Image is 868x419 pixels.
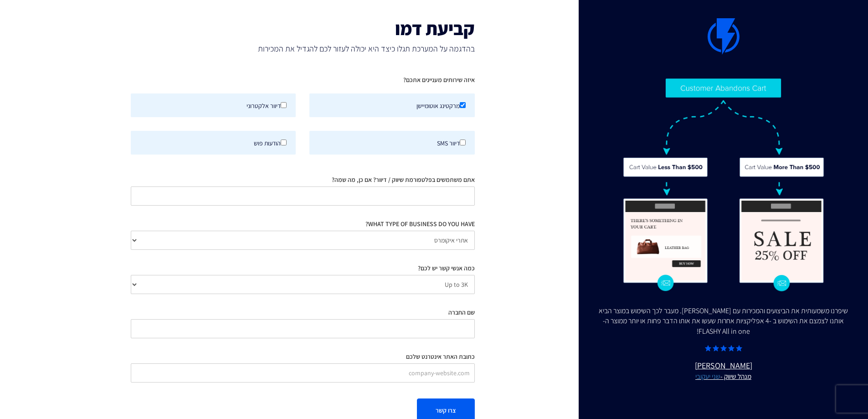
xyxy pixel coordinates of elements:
[622,78,825,292] img: Flashy
[309,131,475,155] label: דיוור SMS
[460,140,466,145] input: דיוור SMS
[597,372,850,382] small: מנהל שיווק -
[131,43,475,55] span: בהדגמה על המערכת תגלו כיצד היא יכולה לעזור לכם להגדיל את המכירות
[281,102,287,108] input: דיוור אלקטרוני
[131,131,296,155] label: הודעות פוש
[448,308,475,317] label: שם החברה
[403,75,475,84] label: איזה שירותים מעניינים אתכם?
[332,175,475,184] label: אתם משתמשים בפלטפורמת שיווק / דיוור? אם כן, מה שמה?
[131,363,475,383] input: company-website.com
[597,360,850,382] u: [PERSON_NAME]
[597,306,850,337] div: שיפרנו משמעותית את הביצועים והמכירות עם [PERSON_NAME]. מעבר לכך השימוש במוצר הביא אותנו לצמצם את ...
[131,93,296,117] label: דיוור אלקטרוני
[309,93,475,117] label: מרקטינג אוטומיישן
[695,372,720,381] a: שני יעקובי
[365,219,475,228] label: WHAT TYPE OF BUSINESS DO YOU HAVE?
[460,102,466,108] input: מרקטינג אוטומיישן
[418,264,475,273] label: כמה אנשי קשר יש לכם?
[131,18,475,38] h1: קביעת דמו
[281,140,287,145] input: הודעות פוש
[406,352,475,361] label: כתובת האתר אינטרנט שלכם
